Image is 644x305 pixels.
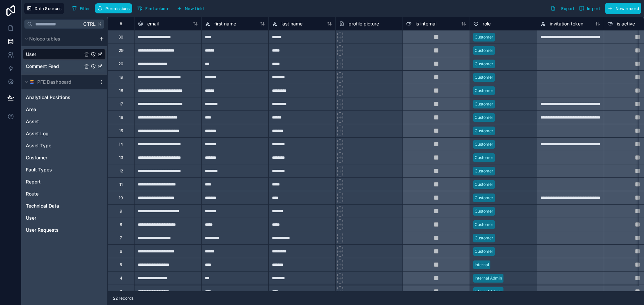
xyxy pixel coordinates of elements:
div: Internal [475,262,489,268]
button: Data Sources [24,3,64,14]
div: 30 [118,34,123,40]
div: Customer [475,181,493,187]
button: Filter [69,3,93,13]
div: 12 [119,168,123,174]
div: Customer [475,222,493,228]
div: Customer [475,208,493,214]
div: 10 [119,195,123,201]
span: New field [185,6,204,11]
span: K [97,22,102,26]
span: profile picture [348,20,379,27]
div: Customer [475,141,493,147]
div: Customer [475,248,493,254]
div: Customer [475,168,493,174]
span: Data Sources [35,6,62,11]
span: role [483,20,491,27]
span: first name [214,20,236,27]
div: 19 [119,75,123,80]
button: New record [605,3,641,14]
div: # [113,21,129,26]
div: 20 [118,61,123,67]
a: Permissions [95,3,135,13]
div: 9 [120,209,122,214]
div: 15 [119,128,123,134]
button: New field [174,3,206,13]
div: Customer [475,101,493,107]
div: 17 [119,101,123,107]
div: Customer [475,74,493,80]
span: Find column [145,6,169,11]
div: 16 [119,115,123,120]
button: Find column [135,3,172,13]
div: 5 [120,262,122,268]
button: Import [577,3,602,14]
div: Customer [475,155,493,161]
span: invitation token [550,20,583,27]
div: Customer [475,34,493,40]
div: 13 [119,155,123,160]
button: Permissions [95,3,132,13]
div: Customer [475,48,493,54]
span: is active [617,20,635,27]
span: Filter [80,6,90,11]
span: Import [587,6,600,11]
div: Customer [475,88,493,94]
span: last name [281,20,303,27]
button: Export [548,3,577,14]
span: is internal [416,20,436,27]
div: Customer [475,235,493,241]
div: Internal Admin [475,289,502,295]
span: New record [615,6,639,11]
div: 3 [120,289,122,294]
div: 18 [119,88,123,93]
div: Customer [475,128,493,134]
div: Internal Admin [475,275,502,281]
div: 8 [120,222,122,227]
span: email [147,20,159,27]
div: 14 [119,142,123,147]
div: 7 [120,235,122,241]
div: Customer [475,195,493,201]
span: Ctrl [83,20,96,28]
div: 11 [119,182,123,187]
a: New record [602,3,641,14]
div: 4 [120,276,122,281]
span: Export [561,6,574,11]
div: 6 [120,249,122,254]
span: 22 records [113,296,133,301]
div: Customer [475,61,493,67]
div: Customer [475,115,493,121]
span: Permissions [105,6,129,11]
div: 29 [119,48,123,53]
